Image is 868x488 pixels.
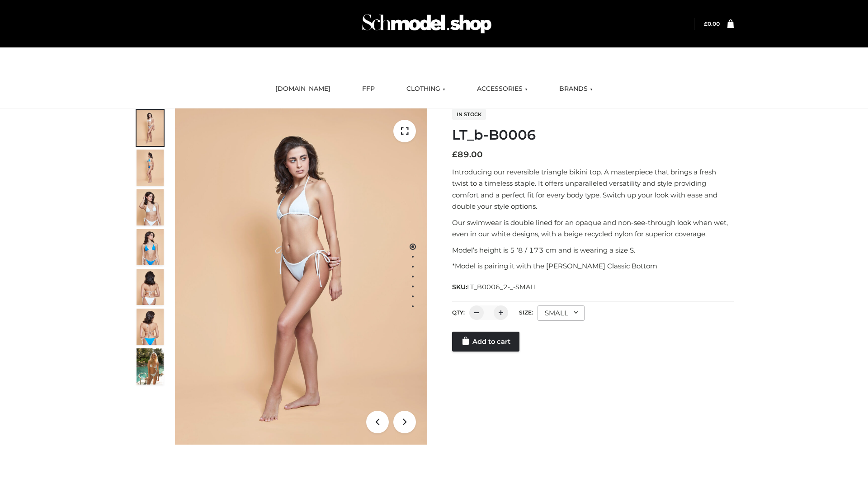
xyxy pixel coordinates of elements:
h1: LT_b-B0006 [452,127,734,143]
img: ArielClassicBikiniTop_CloudNine_AzureSky_OW114ECO_7-scaled.jpg [137,269,164,305]
span: In stock [452,109,486,120]
img: ArielClassicBikiniTop_CloudNine_AzureSky_OW114ECO_1-scaled.jpg [137,110,164,146]
img: Schmodel Admin 964 [359,6,495,42]
img: ArielClassicBikiniTop_CloudNine_AzureSky_OW114ECO_4-scaled.jpg [137,229,164,265]
a: Add to cart [452,332,519,352]
a: [DOMAIN_NAME] [269,79,337,99]
img: ArielClassicBikiniTop_CloudNine_AzureSky_OW114ECO_1 [175,108,427,445]
p: Our swimwear is double lined for an opaque and non-see-through look when wet, even in our white d... [452,217,734,240]
span: SKU: [452,282,538,292]
span: £ [704,20,708,27]
a: BRANDS [552,79,599,99]
a: ACCESSORIES [470,79,534,99]
img: ArielClassicBikiniTop_CloudNine_AzureSky_OW114ECO_2-scaled.jpg [137,150,164,186]
img: ArielClassicBikiniTop_CloudNine_AzureSky_OW114ECO_3-scaled.jpg [137,189,164,225]
a: FFP [355,79,382,99]
label: QTY: [452,309,465,316]
a: £0.00 [704,20,720,27]
bdi: 0.00 [704,20,720,27]
label: Size: [519,309,533,316]
div: SMALL [538,305,585,321]
bdi: 89.00 [452,150,483,160]
img: Arieltop_CloudNine_AzureSky2.jpg [137,348,164,385]
a: CLOTHING [400,79,452,99]
p: Introducing our reversible triangle bikini top. A masterpiece that brings a fresh twist to a time... [452,166,734,212]
span: £ [452,150,458,160]
p: *Model is pairing it with the [PERSON_NAME] Classic Bottom [452,260,734,272]
p: Model’s height is 5 ‘8 / 173 cm and is wearing a size S. [452,244,734,256]
span: LT_B0006_2-_-SMALL [467,283,538,291]
img: ArielClassicBikiniTop_CloudNine_AzureSky_OW114ECO_8-scaled.jpg [137,309,164,345]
